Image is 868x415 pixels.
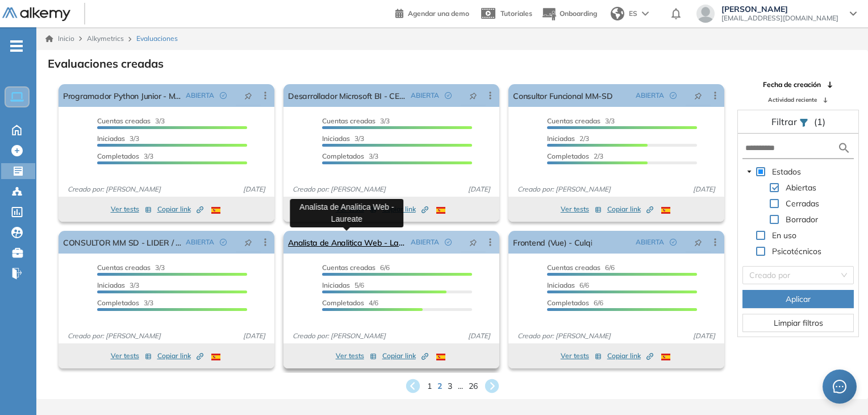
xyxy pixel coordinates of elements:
span: Borrador [783,213,820,226]
span: 2/3 [547,152,603,160]
span: Creado por: [PERSON_NAME] [63,184,165,194]
span: Cuentas creadas [547,117,600,125]
button: Copiar link [157,349,203,363]
span: message [833,380,846,393]
span: 26 [469,380,478,392]
span: ABIERTA [186,90,214,101]
span: pushpin [694,238,702,247]
span: caret-down [746,169,752,175]
span: [DATE] [464,184,495,194]
span: Aplicar [786,293,811,305]
span: [DATE] [688,331,720,341]
span: pushpin [469,91,477,100]
span: 3 [448,380,452,392]
button: Copiar link [607,349,653,363]
span: Onboarding [560,9,597,18]
span: Abiertas [786,182,816,193]
img: ESP [436,207,445,214]
span: Borrador [786,214,818,225]
span: 3/3 [322,134,364,143]
span: ABIERTA [636,237,664,247]
span: Estados [772,167,801,177]
span: Creado por: [PERSON_NAME] [63,331,165,341]
span: ... [458,380,463,392]
span: 5/6 [322,281,364,289]
button: Onboarding [541,2,597,26]
button: pushpin [686,233,711,251]
span: Iniciadas [97,281,125,289]
span: Creado por: [PERSON_NAME] [513,184,615,194]
span: Creado por: [PERSON_NAME] [288,184,390,194]
span: [DATE] [239,331,270,341]
i: - [10,45,23,47]
span: Copiar link [607,204,653,214]
a: Frontend (Vue) - Culqi [513,231,592,254]
span: Creado por: [PERSON_NAME] [513,331,615,341]
span: pushpin [694,91,702,100]
span: Filtrar [771,116,799,127]
span: ABIERTA [411,90,439,101]
a: Inicio [45,34,74,44]
span: Cuentas creadas [322,117,375,125]
button: Ver tests [111,202,152,216]
button: Copiar link [382,202,428,216]
a: Desarrollador Microsoft BI - CENTRO [288,84,406,107]
button: pushpin [686,86,711,105]
button: Ver tests [561,202,602,216]
span: Completados [322,298,364,307]
span: Cuentas creadas [322,263,375,272]
span: Iniciadas [547,134,575,143]
span: 6/6 [322,263,390,272]
h3: Evaluaciones creadas [48,57,164,70]
img: Logo [2,7,70,22]
span: Psicotécnicos [772,246,821,256]
span: Iniciadas [322,281,350,289]
div: Analista de Analitica Web - Laureate [290,199,403,227]
span: Actividad reciente [768,96,817,104]
span: check-circle [220,239,227,246]
a: Analista de Analitica Web - Laureate [288,231,406,254]
a: Agendar una demo [395,6,469,19]
span: Iniciadas [322,134,350,143]
span: ABIERTA [636,90,664,101]
img: world [611,7,624,20]
span: check-circle [220,92,227,99]
button: pushpin [461,233,486,251]
span: 3/3 [97,281,139,289]
span: 3/3 [97,152,153,160]
span: pushpin [469,238,477,247]
span: 3/3 [97,263,165,272]
span: Abiertas [783,181,819,194]
span: Evaluaciones [136,34,178,44]
span: Completados [97,152,139,160]
span: pushpin [244,238,252,247]
button: Aplicar [742,290,854,308]
button: Limpiar filtros [742,314,854,332]
span: Cerradas [786,198,819,209]
span: check-circle [670,239,677,246]
span: 6/6 [547,263,615,272]
span: Completados [547,298,589,307]
span: Copiar link [157,204,203,214]
span: Fecha de creación [763,80,821,90]
span: 4/6 [322,298,378,307]
span: ABIERTA [186,237,214,247]
span: Copiar link [607,351,653,361]
span: check-circle [445,92,452,99]
a: Consultor Funcional MM-SD [513,84,612,107]
img: ESP [661,354,670,360]
span: 3/3 [322,117,390,125]
span: 2 [437,380,442,392]
span: En uso [772,230,796,240]
span: check-circle [445,239,452,246]
span: check-circle [670,92,677,99]
img: ESP [661,207,670,214]
span: Completados [97,298,139,307]
button: pushpin [236,86,261,105]
span: Cuentas creadas [547,263,600,272]
span: [DATE] [464,331,495,341]
button: pushpin [461,86,486,105]
span: Cuentas creadas [97,263,151,272]
span: 6/6 [547,281,589,289]
span: Cerradas [783,197,821,210]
